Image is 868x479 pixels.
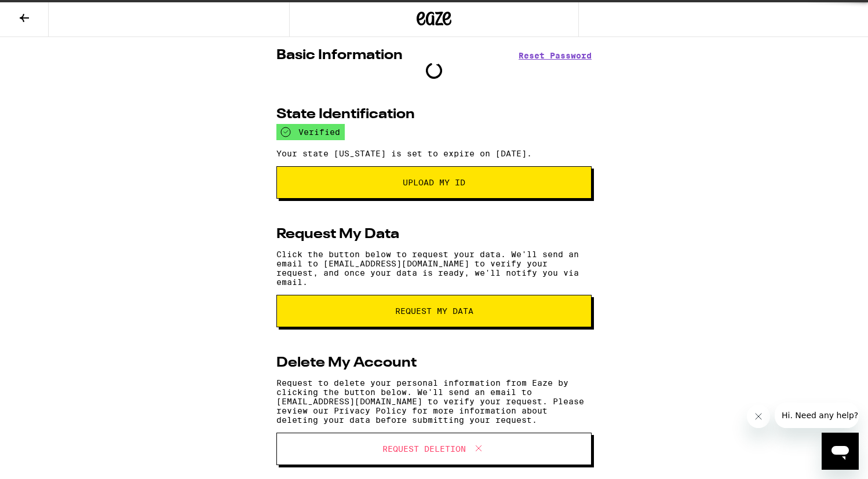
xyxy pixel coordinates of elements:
[276,250,592,287] p: Click the button below to request your data. We'll send an email to [EMAIL_ADDRESS][DOMAIN_NAME] ...
[276,356,417,370] h2: Delete My Account
[403,178,465,187] span: Upload My ID
[276,149,592,158] p: Your state [US_STATE] is set to expire on [DATE].
[276,124,345,140] div: verified
[276,49,403,63] h2: Basic Information
[276,228,399,242] h2: Request My Data
[775,403,859,428] iframe: Message from company
[276,433,592,465] button: Request Deletion
[276,166,592,199] button: Upload My ID
[395,307,473,315] span: request my data
[382,445,466,453] span: Request Deletion
[276,295,592,327] button: request my data
[276,378,592,425] p: Request to delete your personal information from Eaze by clicking the button below. We'll send an...
[747,405,770,428] iframe: Close message
[276,108,415,122] h2: State Identification
[822,433,859,470] iframe: Button to launch messaging window
[519,52,592,60] button: Reset Password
